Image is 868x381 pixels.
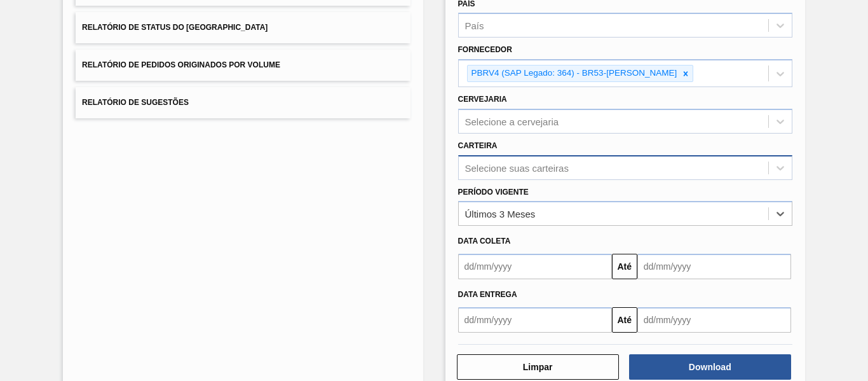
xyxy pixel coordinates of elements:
[458,45,512,54] label: Fornecedor
[637,254,791,279] input: dd/mm/yyyy
[612,254,637,279] button: Até
[76,50,410,81] button: Relatório de Pedidos Originados por Volume
[465,20,484,31] div: País
[457,354,619,380] button: Limpar
[458,290,517,299] span: Data entrega
[82,60,280,69] span: Relatório de Pedidos Originados por Volume
[458,188,529,197] label: Período Vigente
[76,87,410,118] button: Relatório de Sugestões
[458,254,612,279] input: dd/mm/yyyy
[468,66,679,81] div: PBRV4 (SAP Legado: 364) - BR53-[PERSON_NAME]
[458,237,511,246] span: Data coleta
[458,307,612,333] input: dd/mm/yyyy
[82,23,268,32] span: Relatório de Status do [GEOGRAPHIC_DATA]
[465,209,536,219] div: Últimos 3 Meses
[458,141,498,150] label: Carteira
[465,162,569,173] div: Selecione suas carteiras
[82,98,189,107] span: Relatório de Sugestões
[465,116,559,127] div: Selecione a cervejaria
[76,12,410,43] button: Relatório de Status do [GEOGRAPHIC_DATA]
[458,95,507,104] label: Cervejaria
[612,307,637,333] button: Até
[637,307,791,333] input: dd/mm/yyyy
[629,354,791,380] button: Download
